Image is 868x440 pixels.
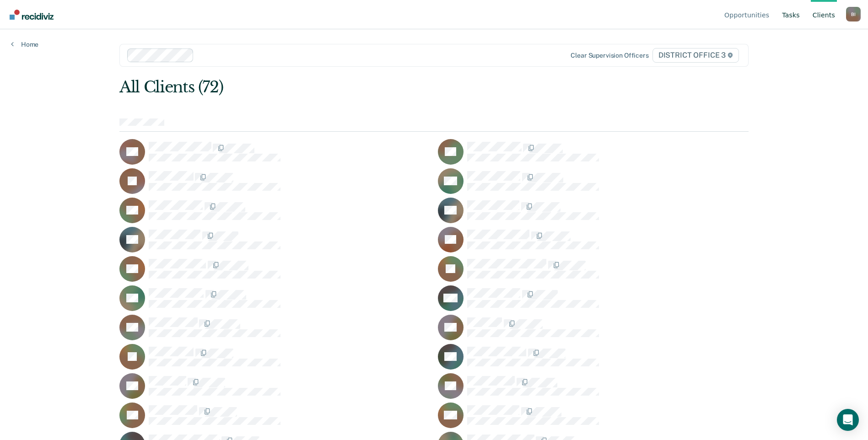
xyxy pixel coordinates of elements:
[10,10,54,20] img: Recidiviz
[119,78,623,97] div: All Clients (72)
[846,7,861,21] div: B I
[571,52,648,59] div: Clear supervision officers
[837,409,859,431] div: Open Intercom Messenger
[652,48,739,63] span: DISTRICT OFFICE 3
[846,7,861,21] button: Profile dropdown button
[11,40,38,48] a: Home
